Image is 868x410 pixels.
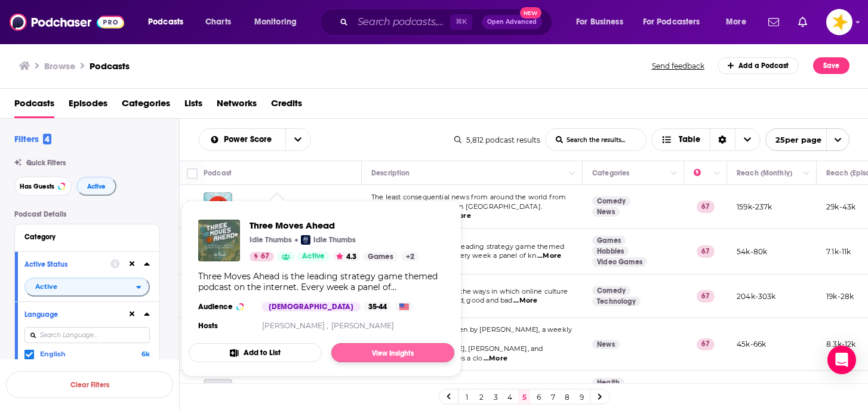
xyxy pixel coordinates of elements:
[217,94,257,118] a: Networks
[246,13,312,32] button: open menu
[576,14,623,30] span: For Business
[504,390,516,404] a: 4
[827,346,856,374] div: Open Intercom Messenger
[592,196,630,206] a: Comedy
[643,14,700,30] span: For Podcasters
[592,257,647,267] a: Video Games
[87,183,106,190] span: Active
[592,297,641,306] a: Technology
[43,134,51,144] span: 4
[765,128,849,151] button: open menu
[826,202,855,212] p: 29k-43k
[24,257,110,272] button: Active Status
[575,390,587,404] a: 9
[718,13,761,32] button: open menu
[250,220,419,231] a: Three Moves Ahead
[301,235,356,245] a: Idle ThumbsIdle Thumbs
[450,14,472,30] span: ⌘ K
[648,61,708,71] button: Send feedback
[90,60,130,72] a: Podcasts
[141,350,150,358] span: 6k
[490,390,501,404] a: 3
[475,390,487,404] a: 2
[565,167,580,181] button: Column Actions
[697,245,715,257] p: 67
[679,135,700,144] span: Table
[198,220,240,261] img: Three Moves Ahead
[561,390,573,404] a: 8
[24,310,119,319] div: Language
[710,167,724,181] button: Column Actions
[799,167,814,181] button: Column Actions
[122,94,170,118] span: Categories
[24,229,150,244] button: Category
[697,201,715,212] p: 67
[302,251,325,263] span: Active
[297,252,330,261] a: Active
[592,236,626,245] a: Games
[482,15,542,29] button: Open AdvancedNew
[14,210,160,218] p: Podcast Details
[513,296,537,306] span: ...More
[793,12,812,32] a: Show notifications dropdown
[250,235,292,245] p: Idle Thumbs
[24,260,103,269] div: Active Status
[69,94,107,118] a: Episodes
[6,371,173,398] button: Clear Filters
[24,278,150,297] h2: filter dropdown
[189,343,322,362] button: Add to List
[484,354,507,363] span: ...More
[204,192,232,221] img: Boonta Vista
[261,302,361,312] div: [DEMOGRAPHIC_DATA]
[35,283,57,290] span: Active
[24,327,150,343] input: Search Language...
[726,14,746,30] span: More
[204,166,232,180] div: Podcast
[635,13,718,32] button: open menu
[14,177,72,196] button: Has Guests
[40,350,66,358] span: English
[364,302,392,312] div: 35-44
[461,390,473,404] a: 1
[826,246,851,257] p: 7.1k-11k
[148,14,183,30] span: Podcasts
[199,128,311,151] h2: Choose List sort
[592,286,630,295] a: Comedy
[520,7,541,19] span: New
[537,251,561,261] span: ...More
[331,343,454,362] a: View Insights
[184,94,202,118] a: Lists
[14,94,54,118] a: Podcasts
[313,235,356,245] p: Idle Thumbs
[24,233,142,241] div: Category
[710,129,735,150] div: Sort Direction
[371,296,513,304] span: spills out into the real world; good and bad
[737,166,792,180] div: Reach (Monthly)
[592,340,620,349] a: News
[301,235,310,245] img: Idle Thumbs
[371,166,410,180] div: Description
[697,338,715,350] p: 67
[198,271,445,292] div: Three Moves Ahead is the leading strategy game themed podcast on the internet. Every week a panel...
[568,13,638,32] button: open menu
[198,13,238,32] a: Charts
[261,251,269,263] span: 67
[199,135,285,144] button: open menu
[24,307,127,322] button: Language
[826,9,852,35] img: User Profile
[487,19,537,25] span: Open Advanced
[331,321,394,330] a: [PERSON_NAME]
[454,135,540,144] div: 5,812 podcast results
[401,252,419,261] a: +2
[140,13,199,32] button: open menu
[10,11,124,33] img: Podchaser - Follow, Share and Rate Podcasts
[254,14,297,30] span: Monitoring
[271,94,302,118] a: Credits
[826,291,854,301] p: 19k-28k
